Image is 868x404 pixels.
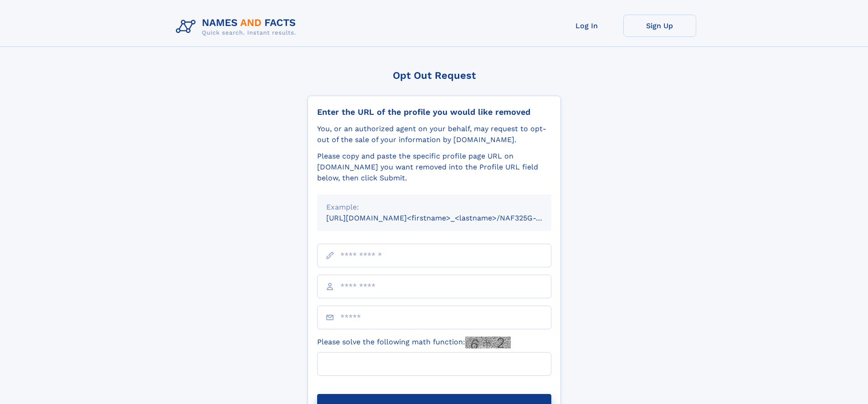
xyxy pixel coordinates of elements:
[172,15,303,39] img: Logo Names and Facts
[326,214,569,222] small: [URL][DOMAIN_NAME]<firstname>_<lastname>/NAF325G-xxxxxxxx
[317,107,551,117] div: Enter the URL of the profile you would like removed
[623,15,696,37] a: Sign Up
[308,70,561,81] div: Opt Out Request
[317,123,551,145] div: You, or an authorized agent on your behalf, may request to opt-out of the sale of your informatio...
[550,15,623,37] a: Log In
[326,202,542,213] div: Example:
[317,151,551,184] div: Please copy and paste the specific profile page URL on [DOMAIN_NAME] you want removed into the Pr...
[317,337,511,348] label: Please solve the following math function:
